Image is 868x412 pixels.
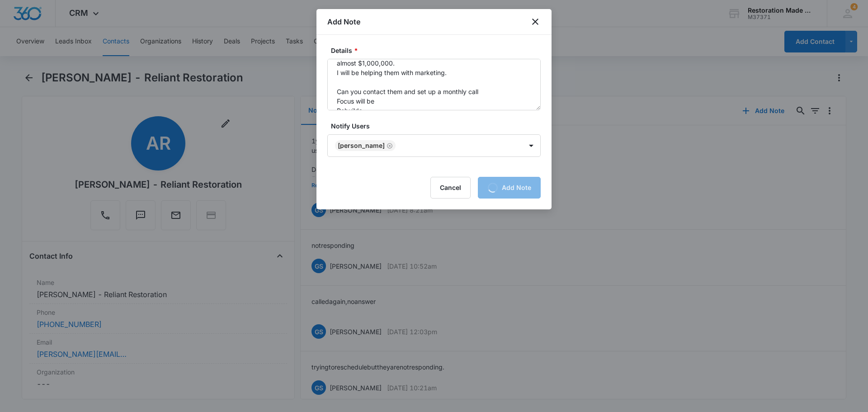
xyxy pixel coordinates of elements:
button: Cancel [430,177,471,199]
div: [PERSON_NAME] [338,142,385,149]
label: Details [331,46,544,55]
textarea: [PERSON_NAME] you met [PERSON_NAME] and [PERSON_NAME] at the May Owners Workshop. They are in [US... [327,59,541,110]
div: Remove Scott Tucker [385,142,393,149]
h1: Add Note [327,16,360,27]
button: close [530,16,541,27]
label: Notify Users [331,121,544,131]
